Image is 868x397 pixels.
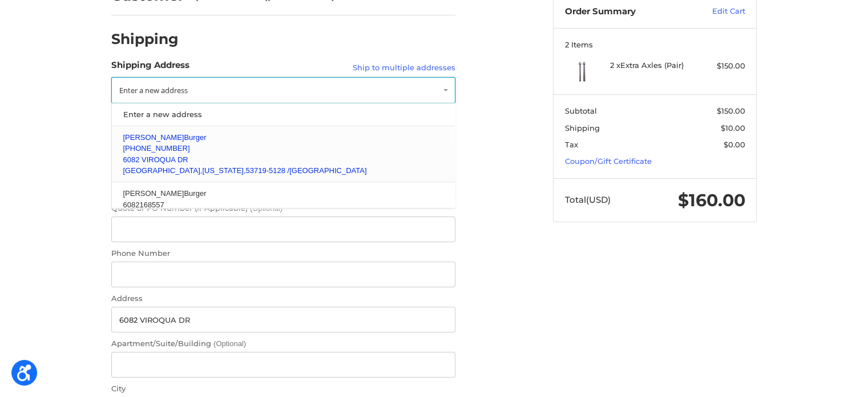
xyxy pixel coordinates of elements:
label: Quote or PO Number (If Applicable) [111,203,455,214]
span: $160.00 [678,190,745,211]
a: Ship to multiple addresses [353,62,455,74]
span: Total (USD) [565,194,611,205]
a: Edit Cart [688,6,745,17]
a: [PERSON_NAME]Burger[PHONE_NUMBER]6082 VIROQUA DR[GEOGRAPHIC_DATA],[US_STATE],53719-5128 /[GEOGRAP... [118,126,450,182]
a: Enter or select a different address [111,77,455,103]
span: Shipping [565,123,600,133]
span: [PERSON_NAME] [123,133,184,141]
span: Tax [565,140,578,149]
small: (Optional) [213,339,246,348]
label: City [111,383,455,395]
label: Phone Number [111,248,455,259]
small: (Optional) [250,204,282,212]
span: [PERSON_NAME] [123,189,184,198]
span: [US_STATE], [202,166,245,175]
h3: Order Summary [565,6,688,17]
span: $150.00 [717,106,745,115]
a: [PERSON_NAME]Burger6082168557[STREET_ADDRESS]Fitchburg,[US_STATE],53719 /[GEOGRAPHIC_DATA] [118,182,450,238]
span: [GEOGRAPHIC_DATA] [289,166,366,175]
span: Subtotal [565,106,597,115]
span: [GEOGRAPHIC_DATA], [123,166,203,175]
span: $10.00 [721,123,745,133]
a: Coupon/Gift Certificate [565,157,652,166]
span: 6082168557 [123,200,164,208]
a: Enter a new address [118,103,450,125]
span: 6082 VIROQUA DR [123,155,188,163]
h2: Shipping [111,30,179,48]
span: Burger [184,189,206,198]
span: [PHONE_NUMBER] [123,144,190,153]
label: Address [111,293,455,304]
span: Enter a new address [119,85,188,95]
h3: 2 Items [565,40,745,49]
label: Apartment/Suite/Building [111,338,455,350]
span: $0.00 [724,140,745,149]
div: $150.00 [700,61,745,72]
span: Burger [184,133,206,141]
h4: 2 x Extra Axles (Pair) [610,61,697,70]
legend: Shipping Address [111,59,189,77]
span: 53719-5128 / [246,166,290,175]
